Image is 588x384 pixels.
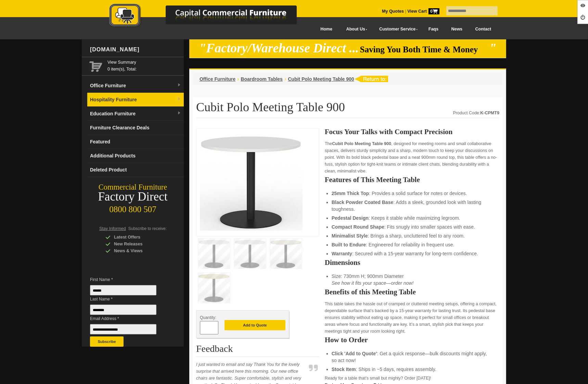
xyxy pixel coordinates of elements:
a: Additional Products [87,149,184,163]
strong: Pedestal Design [332,215,369,221]
h2: Features of This Meeting Table [325,176,499,183]
a: Contact [469,22,498,37]
div: [DOMAIN_NAME] [87,39,184,60]
li: : Engineered for reliability in frequent use. [332,241,493,248]
span: Stay Informed [99,226,126,231]
div: Commercial Furniture [82,182,184,192]
span: 0 item(s), Total: [107,59,181,72]
span: Email Address * [90,315,167,322]
a: Furniture Clearance Deals [87,121,184,135]
a: About Us [339,22,372,37]
div: New Releases [105,241,170,247]
p: This table takes the hassle out of cramped or cluttered meeting setups, offering a compact, depen... [325,300,499,335]
img: Capital Commercial Furniture Logo [90,3,330,28]
li: : Adds a sleek, grounded look with lasting toughness. [332,199,493,213]
a: Featured [87,135,184,149]
input: First Name * [90,285,156,295]
img: dropdown [177,97,181,101]
strong: Stock Item [332,367,356,372]
strong: Click 'Add to Quote' [332,351,377,356]
h2: How to Order [325,336,499,343]
img: dropdown [177,83,181,87]
li: : Brings a sharp, uncluttered feel to any room. [332,232,493,239]
div: Factory Direct [82,192,184,202]
strong: Compact Round Shape [332,224,384,230]
a: Deleted Product [87,163,184,177]
a: Cubit Polo Meeting Table 900 [288,76,354,82]
li: Size: 730mm H; 900mm Diameter [332,273,493,286]
a: Office Furnituredropdown [87,79,184,93]
strong: Built to Endure [332,242,366,247]
li: : Ships in ~5 days, requires assembly. [332,366,493,373]
strong: Black Powder Coated Base [332,200,394,205]
li: : Secured with a 15-year warranty for long-term confidence. [332,250,493,257]
p: The , designed for meeting rooms and small collaborative spaces, delivers sturdy simplicity and a... [325,140,499,175]
li: : Keeps it stable while maximizing legroom. [332,215,493,221]
strong: Minimalist Style [332,233,368,239]
a: Faqs [422,22,445,37]
a: Hospitality Furnituredropdown [87,93,184,107]
a: My Quotes [382,9,404,14]
button: Add to Quote [225,320,285,330]
span: Subscribe to receive: [128,226,167,231]
li: : Provides a solid surface for notes or devices. [332,190,493,197]
span: 0 [429,8,439,14]
h2: Focus Your Talks with Compact Precision [325,128,499,135]
span: First Name * [90,276,167,283]
img: Cubit Polo Meeting Table 900 [200,132,303,231]
a: View Summary [107,59,181,66]
div: News & Views [105,247,170,254]
a: View Cart0 [406,9,439,14]
input: Last Name * [90,305,156,315]
strong: Cubit Polo Meeting Table 900 [332,141,391,146]
div: 0800 800 507 [82,201,184,214]
a: News [445,22,469,37]
strong: Warranty [332,251,352,256]
li: › [237,76,239,82]
a: Boardroom Tables [241,76,283,82]
span: Last Name * [90,296,167,303]
li: : Get a quick response—bulk discounts might apply, so act now! [332,350,493,364]
button: Subscribe [90,336,124,347]
div: Latest Offers [105,234,170,241]
a: Capital Commercial Furniture Logo [90,3,330,30]
strong: View Cart [407,9,439,14]
input: Email Address * [90,324,156,334]
em: See how it fits your space—order now! [332,280,414,286]
li: : Fits snugly into smaller spaces with ease. [332,223,493,230]
em: "Factory/Warehouse Direct ... [199,41,359,55]
span: Saving You Both Time & Money [360,45,488,54]
h2: Feedback [196,344,319,357]
h1: Cubit Polo Meeting Table 900 [196,101,499,118]
a: Office Furniture [200,76,235,82]
h2: Dimensions [325,259,499,266]
a: Customer Service [372,22,422,37]
strong: 25mm Thick Top [332,191,369,196]
li: › [284,76,286,82]
img: return to [354,76,388,82]
strong: K-CPMT9 [480,111,499,115]
div: Product Code: [453,110,499,116]
h2: Benefits of this Meeting Table [325,289,499,295]
em: " [489,41,497,55]
img: dropdown [177,111,181,115]
span: Quantity: [200,315,216,320]
a: Education Furnituredropdown [87,107,184,121]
